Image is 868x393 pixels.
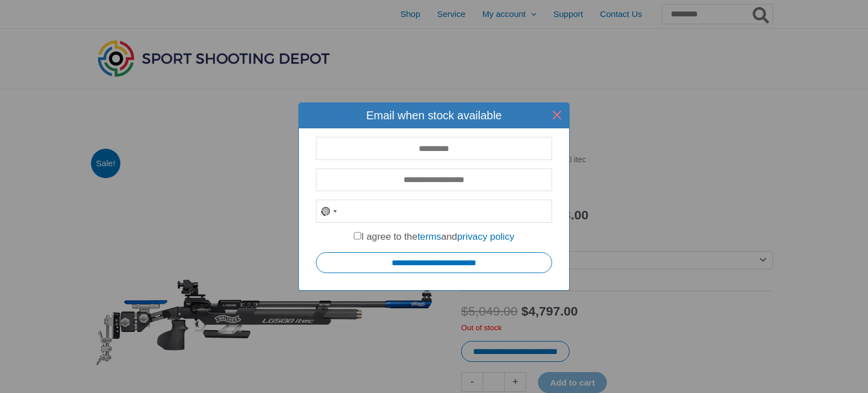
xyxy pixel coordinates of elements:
[307,109,561,122] h4: Email when stock available
[457,231,514,242] a: privacy policy
[354,232,361,239] input: I agree to thetermsandprivacy policy
[418,231,441,242] a: terms
[544,102,570,128] button: Close this dialog
[316,200,342,222] button: Selected country
[354,231,514,242] label: I agree to the and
